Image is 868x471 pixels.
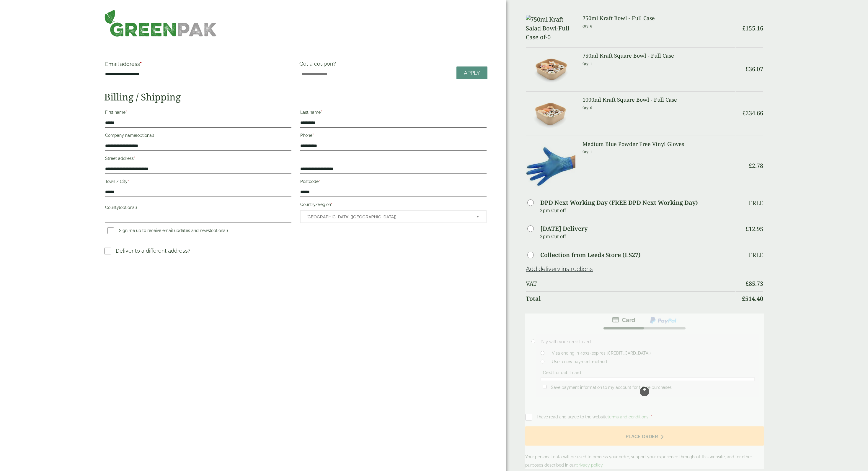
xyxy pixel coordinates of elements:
label: Country/Region [300,200,487,210]
label: Town / City [105,177,291,187]
abbr: required [128,179,129,184]
label: Company name [105,131,291,141]
abbr: required [125,110,127,115]
span: (optional) [210,228,228,233]
span: Country/Region [300,210,487,223]
label: Last name [300,108,487,118]
abbr: required [140,61,142,67]
label: First name [105,108,291,118]
span: (optional) [136,133,154,138]
label: Got a coupon? [299,61,338,70]
label: County [105,203,291,213]
label: Street address [105,154,291,164]
p: Deliver to a different address? [116,247,190,255]
abbr: required [312,133,314,138]
label: Phone [300,131,487,141]
span: United Kingdom (UK) [306,211,469,223]
a: Apply [456,66,487,79]
img: GreenPak Supplies [104,9,217,37]
abbr: required [321,110,322,115]
span: Apply [464,70,480,76]
span: (optional) [119,205,137,210]
label: Postcode [300,177,487,187]
label: Sign me up to receive email updates and news [105,228,230,235]
label: Email address [105,61,291,70]
abbr: required [319,179,320,184]
input: Sign me up to receive email updates and news(optional) [107,227,114,234]
abbr: required [134,156,135,161]
abbr: required [331,202,332,207]
h2: Billing / Shipping [104,91,487,103]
